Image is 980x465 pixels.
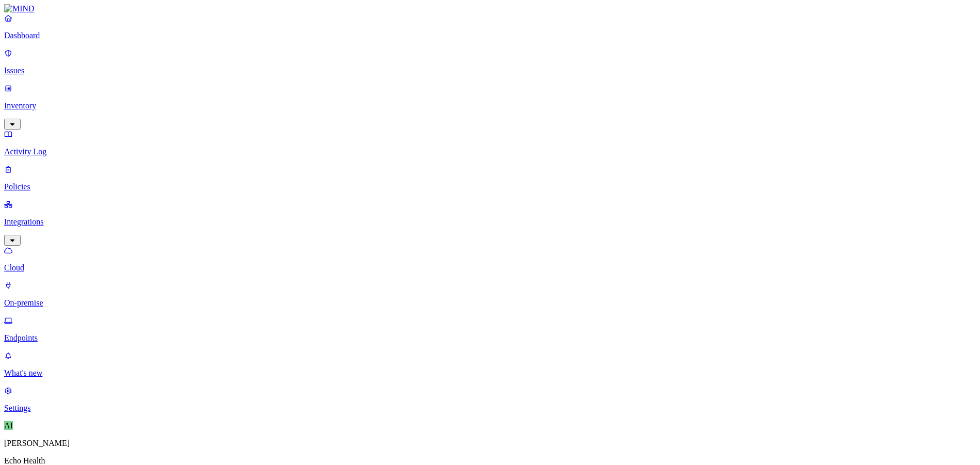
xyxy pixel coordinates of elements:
p: What's new [4,368,976,378]
p: Issues [4,66,976,75]
p: On-premise [4,298,976,308]
p: Integrations [4,217,976,227]
p: Cloud [4,263,976,272]
p: Inventory [4,101,976,110]
p: Policies [4,182,976,191]
p: [PERSON_NAME] [4,439,976,448]
p: Dashboard [4,31,976,40]
img: MIND [4,4,35,13]
span: AI [4,421,13,430]
p: Endpoints [4,333,976,343]
p: Settings [4,404,976,413]
p: Activity Log [4,147,976,156]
